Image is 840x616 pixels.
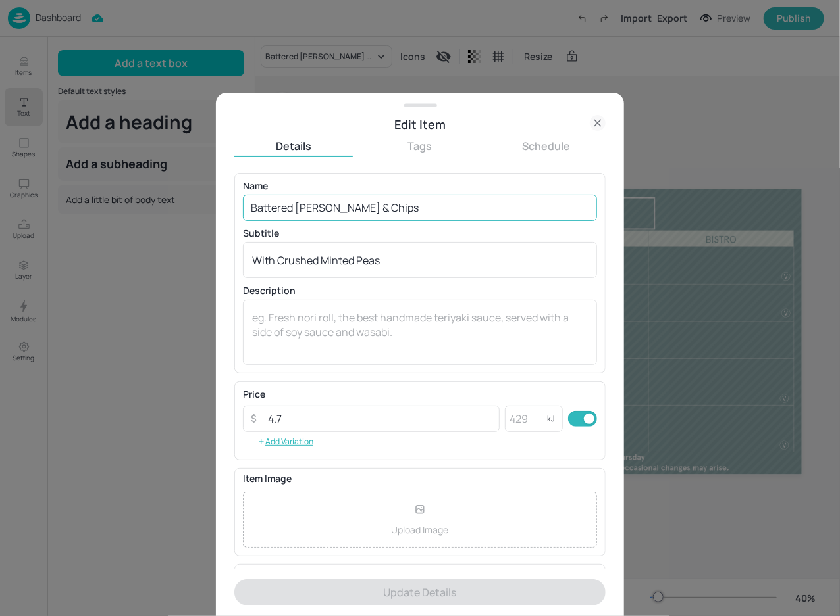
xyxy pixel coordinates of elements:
[243,390,265,399] p: Price
[487,139,606,153] button: Schedule
[361,139,479,153] button: Tags
[252,253,588,268] textarea: With Crushed Minted Peas
[392,523,449,536] p: Upload Image
[234,115,606,133] div: Edit Item
[547,414,555,423] p: kJ
[243,474,597,483] p: Item Image
[243,432,328,452] button: Add Variation
[234,139,353,153] button: Details
[243,181,597,191] p: Name
[243,195,597,221] input: eg. Chicken Teriyaki Sushi Roll
[260,406,500,432] input: 10
[243,286,597,295] p: Description
[243,229,597,238] p: Subtitle
[505,406,547,432] input: 429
